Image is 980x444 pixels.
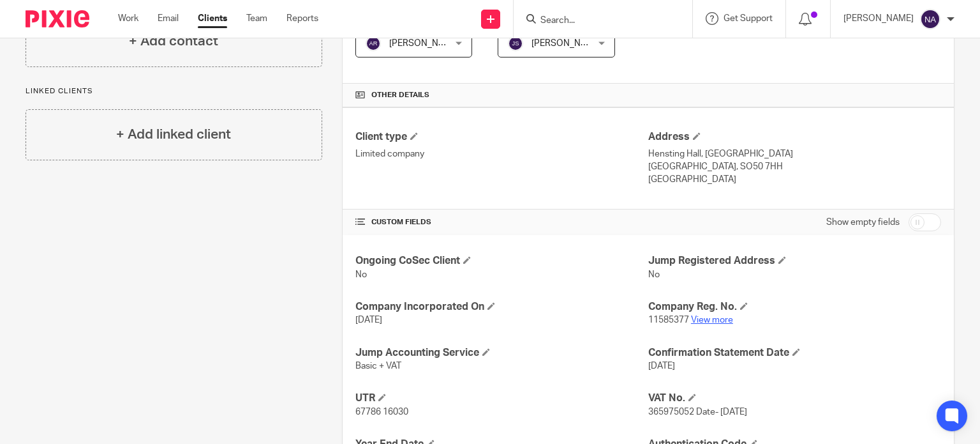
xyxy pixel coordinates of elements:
[648,148,941,160] p: Hensting Hall, [GEOGRAPHIC_DATA]
[539,15,654,27] input: Search
[355,346,648,360] h4: Jump Accounting Service
[648,270,660,279] span: No
[355,316,382,325] span: [DATE]
[355,148,648,160] p: Limited company
[826,216,900,229] label: Show empty fields
[286,12,318,25] a: Reports
[129,31,218,51] h4: + Add contact
[246,12,267,25] a: Team
[116,125,231,144] h4: + Add linked client
[355,130,648,144] h4: Client type
[648,254,941,268] h4: Jump Registered Address
[355,254,648,268] h4: Ongoing CoSec Client
[648,408,747,417] span: 365975052 Date- [DATE]
[648,130,941,144] h4: Address
[531,39,602,48] span: [PERSON_NAME]
[508,36,523,51] img: svg%3E
[355,362,401,371] span: Basic + VAT
[198,12,227,25] a: Clients
[691,316,733,325] a: View more
[648,300,941,314] h4: Company Reg. No.
[724,14,773,23] span: Get Support
[118,12,138,25] a: Work
[355,408,408,417] span: 67786 16030
[371,90,429,100] span: Other details
[389,39,459,48] span: [PERSON_NAME]
[355,270,367,279] span: No
[648,392,941,405] h4: VAT No.
[648,173,941,186] p: [GEOGRAPHIC_DATA]
[355,300,648,314] h4: Company Incorporated On
[648,316,689,325] span: 11585377
[648,362,675,371] span: [DATE]
[648,346,941,360] h4: Confirmation Statement Date
[26,86,322,96] p: Linked clients
[920,9,940,29] img: svg%3E
[366,36,381,51] img: svg%3E
[26,10,89,27] img: Pixie
[355,217,648,227] h4: CUSTOM FIELDS
[843,12,914,25] p: [PERSON_NAME]
[648,160,941,173] p: [GEOGRAPHIC_DATA], SO50 7HH
[158,12,179,25] a: Email
[355,392,648,405] h4: UTR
